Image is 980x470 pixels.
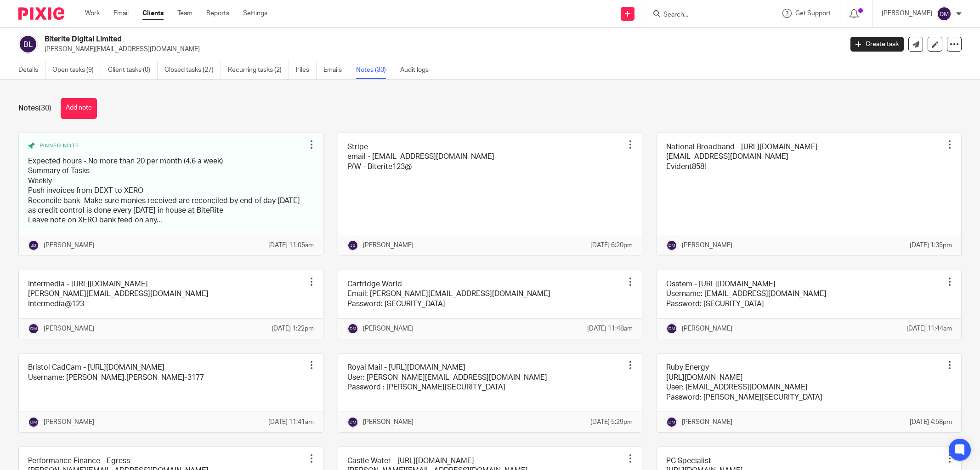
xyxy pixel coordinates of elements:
h1: Notes [18,104,51,113]
img: svg%3E [347,417,358,428]
p: [PERSON_NAME] [682,324,732,333]
div: Pinned note [28,142,305,150]
a: Client tasks (0) [108,61,158,79]
img: svg%3E [666,323,677,334]
p: [PERSON_NAME] [363,418,414,427]
img: svg%3E [666,417,677,428]
a: Recurring tasks (2) [228,61,289,79]
p: [DATE] 4:58pm [910,418,952,427]
a: Reports [206,9,229,18]
p: [PERSON_NAME] [44,324,94,333]
p: [PERSON_NAME][EMAIL_ADDRESS][DOMAIN_NAME] [45,45,837,54]
p: [DATE] 1:22pm [272,324,314,333]
p: [DATE] 6:20pm [590,241,633,250]
p: [PERSON_NAME] [882,9,932,18]
a: Details [18,61,45,79]
a: Notes (30) [356,61,393,79]
p: [DATE] 1:35pm [910,241,952,250]
span: (30) [39,104,51,112]
p: [PERSON_NAME] [44,241,94,250]
a: Closed tasks (27) [164,61,221,79]
a: Emails [323,61,349,79]
span: Get Support [795,10,831,17]
a: Files [296,61,317,79]
a: Email [113,9,129,18]
a: Open tasks (9) [52,61,101,79]
a: Team [177,9,193,18]
a: Clients [142,9,164,18]
img: Pixie [18,7,64,20]
a: Create task [850,37,904,52]
a: Work [85,9,100,18]
p: [DATE] 11:44am [906,324,952,333]
img: svg%3E [347,240,358,251]
a: Audit logs [400,61,436,79]
img: svg%3E [28,323,39,334]
img: svg%3E [18,35,38,54]
p: [DATE] 11:41am [268,418,314,427]
input: Search [663,11,745,19]
p: [DATE] 5:29pm [590,418,633,427]
img: svg%3E [28,240,39,251]
img: svg%3E [347,323,358,334]
p: [PERSON_NAME] [363,241,414,250]
img: svg%3E [937,6,952,21]
a: Settings [243,9,267,18]
h2: Biterite Digital Limited [45,35,678,44]
p: [DATE] 11:48am [587,324,633,333]
p: [PERSON_NAME] [363,324,414,333]
p: [DATE] 11:05am [268,241,314,250]
p: [PERSON_NAME] [682,241,732,250]
p: [PERSON_NAME] [44,418,94,427]
button: Add note [61,98,97,119]
img: svg%3E [28,417,39,428]
img: svg%3E [666,240,677,251]
p: [PERSON_NAME] [682,418,732,427]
